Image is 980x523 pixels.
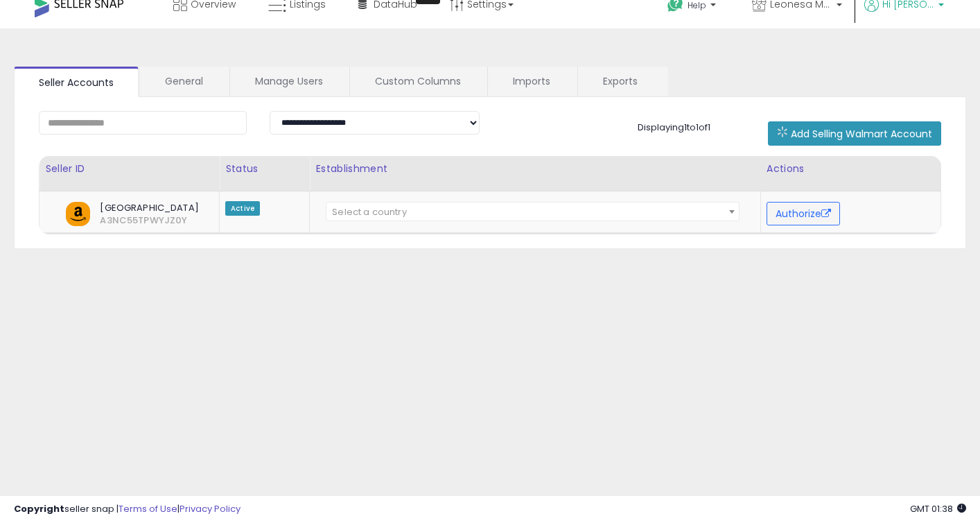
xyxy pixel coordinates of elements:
a: Privacy Policy [180,502,240,515]
div: seller snap | | [14,503,240,516]
div: Seller ID [45,162,213,176]
a: Manage Users [230,67,348,96]
div: Status [225,162,304,176]
span: Select a country [332,205,406,218]
button: Authorize [767,202,840,225]
a: Seller Accounts [14,67,139,97]
strong: Copyright [14,502,64,515]
a: General [140,67,228,96]
span: 2025-10-7 01:38 GMT [910,502,966,515]
div: Establishment [315,162,755,176]
a: Exports [578,67,667,96]
a: Imports [488,67,576,96]
a: Custom Columns [350,67,486,96]
span: Add Selling Walmart Account [791,127,932,141]
span: Active [225,201,260,216]
img: amazon.png [66,202,90,226]
span: A3NC55TPWYJZ0Y [89,214,110,227]
button: Add Selling Walmart Account [768,121,941,146]
a: Terms of Use [119,502,177,515]
span: [GEOGRAPHIC_DATA] [89,202,188,214]
span: Displaying 1 to 1 of 1 [638,121,710,134]
div: Actions [767,162,935,176]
